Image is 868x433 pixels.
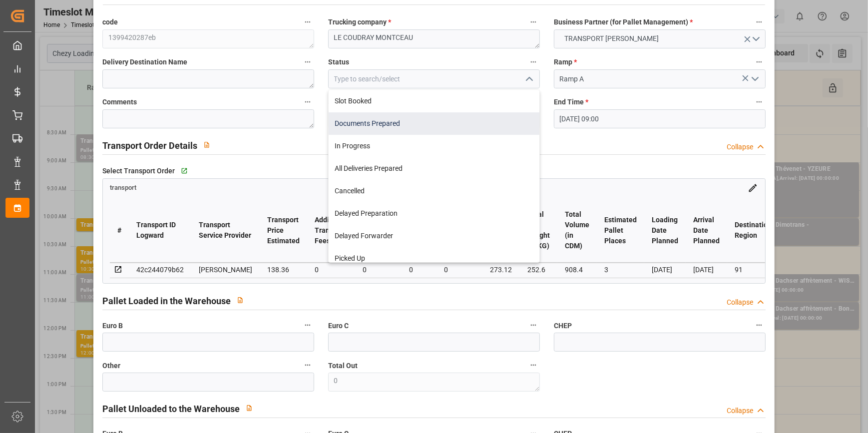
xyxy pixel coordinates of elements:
[753,319,766,332] button: CHEP
[753,15,766,28] button: Business Partner (for Pallet Management) *
[329,157,539,180] div: All Deliveries Prepared
[328,17,391,27] span: Trucking company
[301,359,314,372] button: Other
[559,33,664,44] span: TRANSPORT [PERSON_NAME]
[753,55,766,68] button: Ramp *
[260,198,307,263] th: Transport Price Estimated
[102,166,175,176] span: Select Transport Order
[102,321,123,331] span: Euro B
[597,198,644,263] th: Estimated Pallet Places
[727,406,753,416] div: Collapse
[102,294,231,308] h2: Pallet Loaded in the Warehouse
[301,15,314,28] button: code
[329,225,539,247] div: Delayed Forwarder
[199,264,252,276] div: [PERSON_NAME]
[527,319,540,332] button: Euro C
[490,264,512,276] div: 273.12
[301,55,314,68] button: Delivery Destination Name
[328,29,540,48] textarea: LE COUDRAY MONTCEAU
[747,71,762,87] button: open menu
[727,297,753,308] div: Collapse
[565,264,589,276] div: 908.4
[102,97,137,107] span: Comments
[328,321,349,331] span: Euro C
[328,69,540,88] input: Type to search/select
[604,264,637,276] div: 3
[527,15,540,28] button: Trucking company *
[110,198,129,263] th: #
[527,359,540,372] button: Total Out
[328,373,540,392] textarea: 0
[329,202,539,225] div: Delayed Preparation
[307,198,355,263] th: Additional Transport Fees
[240,399,259,418] button: View description
[102,17,118,27] span: code
[315,264,348,276] div: 0
[329,135,539,157] div: In Progress
[191,198,260,263] th: Transport Service Provider
[301,319,314,332] button: Euro B
[102,402,240,416] h2: Pallet Unloaded to the Warehouse
[329,247,539,270] div: Picked Up
[267,264,300,276] div: 138.36
[554,109,766,128] input: DD-MM-YYYY HH:MM
[363,264,394,276] div: 0
[554,29,766,48] button: open menu
[444,264,475,276] div: 0
[129,198,191,263] th: Transport ID Logward
[644,198,686,263] th: Loading Date Planned
[727,198,779,263] th: Destination Region
[686,198,727,263] th: Arrival Date Planned
[735,264,772,276] div: 91
[329,180,539,202] div: Cancelled
[231,291,250,310] button: View description
[329,112,539,135] div: Documents Prepared
[693,264,720,276] div: [DATE]
[554,321,572,331] span: CHEP
[554,57,577,67] span: Ramp
[301,95,314,108] button: Comments
[329,90,539,112] div: Slot Booked
[527,264,550,276] div: 252.6
[554,69,766,88] input: Type to search/select
[727,142,753,152] div: Collapse
[557,198,597,263] th: Total Volume (in CDM)
[102,29,314,48] textarea: 1399420287eb
[527,55,540,68] button: Status
[197,135,216,154] button: View description
[652,264,678,276] div: [DATE]
[110,184,136,192] span: transport
[102,57,187,67] span: Delivery Destination Name
[753,95,766,108] button: End Time *
[554,97,588,107] span: End Time
[102,139,197,152] h2: Transport Order Details
[554,17,693,27] span: Business Partner (for Pallet Management)
[328,361,358,371] span: Total Out
[136,264,184,276] div: 42c244079b62
[328,57,349,67] span: Status
[521,71,536,87] button: close menu
[409,264,429,276] div: 0
[110,183,136,191] a: transport
[102,361,120,371] span: Other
